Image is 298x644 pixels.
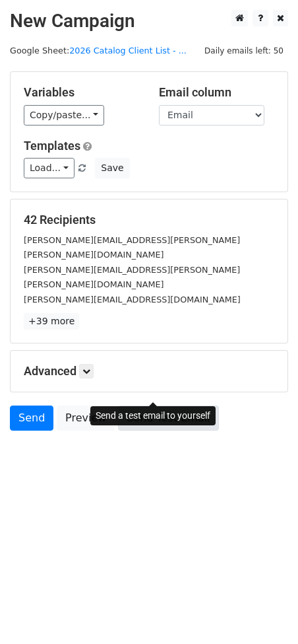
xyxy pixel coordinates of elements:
small: [PERSON_NAME][EMAIL_ADDRESS][PERSON_NAME][PERSON_NAME][DOMAIN_NAME] [24,265,240,290]
h5: Advanced [24,364,274,378]
small: [PERSON_NAME][EMAIL_ADDRESS][DOMAIN_NAME] [24,295,241,304]
small: [PERSON_NAME][EMAIL_ADDRESS][PERSON_NAME][PERSON_NAME][DOMAIN_NAME] [24,235,240,260]
a: +39 more [24,313,79,330]
h2: New Campaign [10,10,288,32]
a: Load... [24,158,74,178]
a: Copy/paste... [24,105,104,125]
h5: Email column [159,85,274,100]
a: 2026 Catalog Client List - ... [69,46,187,55]
button: Save [95,158,129,178]
a: Daily emails left: 50 [200,46,288,55]
a: Send [10,406,53,431]
a: Templates [24,139,80,153]
h5: 42 Recipients [24,213,274,227]
small: Google Sheet: [10,46,187,55]
iframe: Chat Widget [232,581,298,644]
a: Preview [57,406,115,431]
h5: Variables [24,85,139,100]
div: Send a test email to yourself [90,406,216,425]
span: Daily emails left: 50 [200,44,288,58]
